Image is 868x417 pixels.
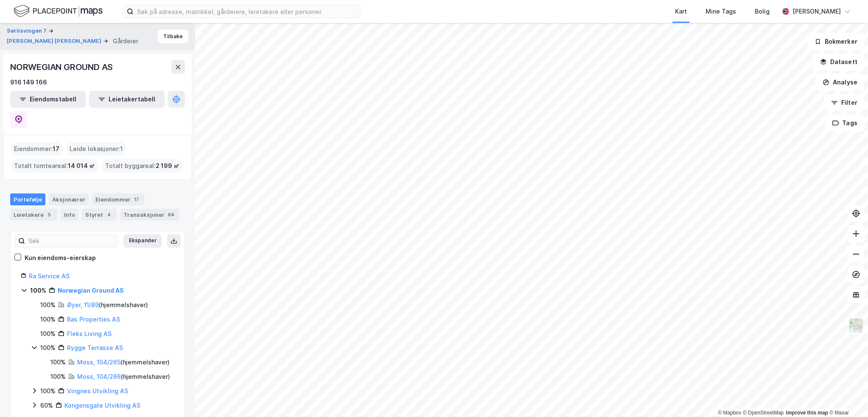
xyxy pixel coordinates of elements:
[40,329,56,339] div: 100%
[10,209,57,221] div: Leietakere
[786,410,828,416] a: Improve this map
[7,37,103,45] button: [PERSON_NAME] [PERSON_NAME]
[134,5,360,18] input: Søk på adresse, matrikkel, gårdeiere, leietakere eller personer
[77,357,170,367] div: ( hjemmelshaver )
[675,6,687,17] div: Kart
[825,115,865,132] button: Tags
[89,91,165,108] button: Leietakertabell
[826,376,868,417] iframe: Chat Widget
[40,300,56,310] div: 100%
[50,357,66,367] div: 100%
[58,287,124,294] a: Norwegian Ground AS
[824,94,865,111] button: Filter
[793,6,841,17] div: [PERSON_NAME]
[120,144,123,154] span: 1
[30,285,46,296] div: 100%
[807,33,865,50] button: Bokmerker
[67,387,128,395] a: Vingnes Utvikling AS
[10,193,45,205] div: Portefølje
[25,253,96,263] div: Kun eiendoms-eierskap
[123,234,162,248] button: Ekspander
[158,30,188,43] button: Tilbake
[67,344,123,351] a: Rygge Terrasse AS
[67,316,120,323] a: Bas Properties AS
[77,372,170,382] div: ( hjemmelshaver )
[848,317,864,333] img: Z
[40,400,53,411] div: 60%
[14,4,103,19] img: logo.f888ab2527a4732fd821a326f86c7f29.svg
[92,193,144,205] div: Eiendommer
[61,209,78,221] div: Info
[813,53,865,70] button: Datasett
[10,91,86,108] button: Eiendomstabell
[77,358,120,366] a: Moss, 104/265
[53,144,59,154] span: 17
[826,376,868,417] div: Kontrollprogram for chat
[49,193,89,205] div: Aksjonærer
[156,161,179,171] span: 2 199 ㎡
[755,6,770,17] div: Bolig
[67,301,99,308] a: Øyer, 11/89
[7,27,48,35] button: Sørlisvingen 7
[68,161,95,171] span: 14 014 ㎡
[29,272,70,280] a: Ra Service AS
[105,210,113,219] div: 4
[718,410,741,416] a: Mapbox
[45,210,54,219] div: 5
[64,402,140,409] a: Kongensgate Utvikling AS
[10,77,47,87] div: 916 149 166
[25,235,118,247] input: Søk
[102,159,183,173] div: Totalt byggareal :
[11,142,63,156] div: Eiendommer :
[120,209,179,221] div: Transaksjoner
[166,210,176,219] div: 84
[50,372,66,382] div: 100%
[67,330,112,337] a: Fleks Living AS
[77,373,121,380] a: Moss, 104/266
[82,209,117,221] div: Styret
[67,300,148,310] div: ( hjemmelshaver )
[706,6,736,17] div: Mine Tags
[132,195,141,204] div: 17
[743,410,784,416] a: OpenStreetMap
[66,142,126,156] div: Leide lokasjoner :
[11,159,98,173] div: Totalt tomteareal :
[40,343,56,353] div: 100%
[113,36,138,46] div: Gårdeier
[40,314,56,325] div: 100%
[10,60,114,74] div: NORWEGIAN GROUND AS
[815,74,865,91] button: Analyse
[40,386,56,396] div: 100%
